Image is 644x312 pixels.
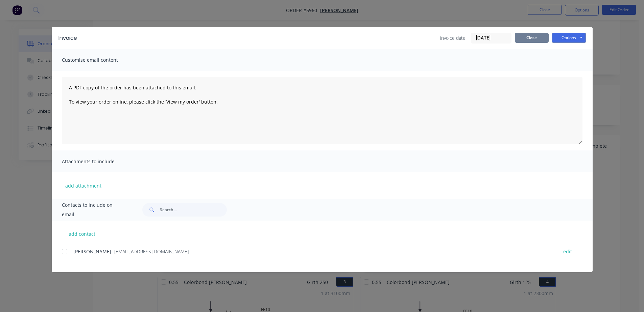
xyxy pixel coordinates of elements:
button: add attachment [62,180,105,191]
button: edit [559,247,576,256]
div: Invoice [58,34,77,42]
span: Invoice date [440,34,466,41]
button: Options [552,33,586,43]
button: add contact [62,229,102,239]
span: [PERSON_NAME] [73,248,111,255]
span: Contacts to include on email [62,200,126,219]
textarea: A PDF copy of the order has been attached to this email. To view your order online, please click ... [62,77,582,144]
span: Customise email content [62,55,136,65]
span: - [EMAIL_ADDRESS][DOMAIN_NAME] [111,248,189,255]
input: Search... [160,203,227,217]
span: Attachments to include [62,157,136,166]
button: Close [515,33,549,43]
